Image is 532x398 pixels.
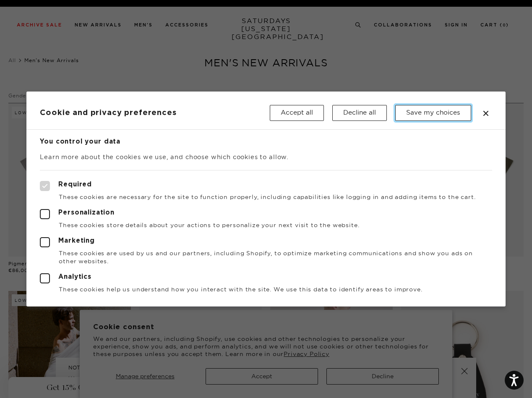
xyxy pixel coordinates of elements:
[395,105,471,121] button: Save my choices
[332,105,387,121] button: Decline all
[40,139,492,146] h3: You control your data
[40,181,492,191] label: Required
[40,237,492,247] label: Marketing
[40,285,492,293] p: These cookies help us understand how you interact with the site. We use this data to identify are...
[270,105,324,121] button: Accept all
[40,193,492,201] p: These cookies are necessary for the site to function properly, including capabilities like loggin...
[40,249,492,264] p: These cookies are used by us and our partners, including Shopify, to optimize marketing communica...
[40,273,492,283] label: Analytics
[40,209,492,219] label: Personalization
[40,108,269,118] h2: Cookie and privacy preferences
[481,108,491,118] button: Close dialog
[40,221,492,229] p: These cookies store details about your actions to personalize your next visit to the website.
[40,152,492,162] p: Learn more about the cookies we use, and choose which cookies to allow.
